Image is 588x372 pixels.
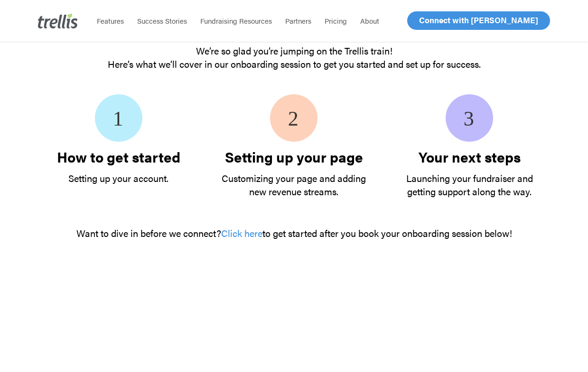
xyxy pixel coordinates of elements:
p: Want to dive in before we connect? to get started after you book your onboarding session below! [43,227,545,240]
a: About [354,16,386,26]
a: Fundraising Resources [194,16,279,26]
a: Partners [279,16,318,26]
img: Trellis [38,13,78,28]
a: Success Stories [131,16,194,26]
strong: How to get started [57,146,180,167]
p: Customizing your page and adding new revenue streams. [218,172,370,198]
span: Partners [285,16,311,26]
p: We’re so glad you’re jumping on the Trellis train! Here’s what we’ll cover in our onboarding sess... [38,44,550,71]
a: Features [90,16,131,26]
span: Features [97,16,124,26]
strong: Setting up your page [225,146,363,167]
span: About [360,16,379,26]
strong: Your next steps [419,146,521,167]
p: Launching your fundraiser and getting support along the way. [393,172,545,198]
p: Setting up your account. [43,172,195,185]
span: Pricing [325,16,347,26]
img: Number 2 [270,94,317,142]
img: Number 3 [446,94,493,142]
a: Click here [221,226,262,240]
a: Pricing [318,16,354,26]
a: Connect with [PERSON_NAME] [407,11,550,30]
span: Connect with [PERSON_NAME] [419,14,538,26]
span: Fundraising Resources [200,16,272,26]
span: Success Stories [137,16,187,26]
img: Number 1 [95,94,142,142]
